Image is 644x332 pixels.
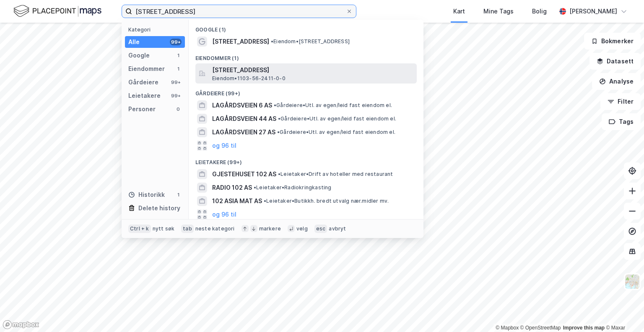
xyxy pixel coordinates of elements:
div: tab [181,225,194,233]
div: Ctrl + k [128,225,151,233]
span: Leietaker • Drift av hoteller med restaurant [278,171,393,178]
span: Gårdeiere • Utl. av egen/leid fast eiendom el. [277,129,395,136]
div: Gårdeiere (99+) [189,84,423,99]
div: Google (1) [189,20,423,35]
span: • [278,115,280,122]
div: Kart [453,6,465,16]
button: Filter [600,93,641,110]
button: Analyse [592,73,641,90]
iframe: Chat Widget [602,292,644,332]
div: velg [296,225,308,232]
span: [STREET_ADDRESS] [212,37,269,47]
div: Mine Tags [483,6,514,16]
span: • [274,102,276,108]
input: Søk på adresse, matrikkel, gårdeiere, leietakere eller personer [132,5,346,18]
div: esc [314,225,327,233]
span: GJESTEHUSET 102 AS [212,169,276,179]
span: [STREET_ADDRESS] [212,65,413,75]
div: 99+ [170,92,182,99]
span: Gårdeiere • Utl. av egen/leid fast eiendom el. [274,102,392,109]
div: 99+ [170,79,182,86]
div: 1 [175,52,182,59]
div: Kontrollprogram for chat [602,292,644,332]
div: [PERSON_NAME] [569,6,617,16]
a: Mapbox homepage [3,320,39,329]
span: • [277,129,280,135]
div: Alle [128,37,140,47]
span: • [264,198,266,204]
span: RADIO 102 AS [212,183,252,193]
div: avbryt [329,225,346,232]
a: Improve this map [563,325,605,331]
span: Leietaker • Butikkh. bredt utvalg nær.midler mv. [264,198,389,204]
div: markere [259,225,281,232]
span: Eiendom • 1103-56-2411-0-0 [212,75,286,82]
span: • [278,171,280,177]
span: • [254,184,256,191]
span: Eiendom • [STREET_ADDRESS] [271,38,350,45]
div: Leietakere (99+) [189,152,423,167]
button: Bokmerker [584,33,641,50]
div: Delete history [138,203,180,213]
span: LAGÅRDSVEIEN 6 AS [212,100,272,110]
div: Kategori [128,26,185,33]
a: Mapbox [496,325,519,331]
div: Historikk [128,190,165,200]
span: Leietaker • Radiokringkasting [254,184,332,191]
div: Google [128,50,150,60]
img: Z [624,274,640,290]
div: 99+ [170,39,182,45]
div: Gårdeiere [128,77,158,87]
img: logo.f888ab2527a4732fd821a326f86c7f29.svg [13,4,101,18]
div: Eiendommer [128,64,165,74]
span: LAGÅRDSVEIEN 44 AS [212,114,276,124]
div: Bolig [532,6,547,16]
div: neste kategori [195,225,235,232]
span: Gårdeiere • Utl. av egen/leid fast eiendom el. [278,115,396,122]
div: Personer [128,104,156,114]
div: nytt søk [153,225,175,232]
div: 1 [175,191,182,198]
span: 102 ASIA MAT AS [212,196,262,206]
button: og 96 til [212,141,236,151]
button: Datasett [589,53,641,70]
span: • [271,38,273,44]
button: Tags [602,113,641,130]
button: og 96 til [212,209,236,220]
div: Leietakere [128,91,161,101]
div: Eiendommer (1) [189,48,423,63]
div: 1 [175,65,182,72]
a: OpenStreetMap [520,325,561,331]
div: 0 [175,106,182,112]
span: LAGÅRDSVEIEN 27 AS [212,127,275,137]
